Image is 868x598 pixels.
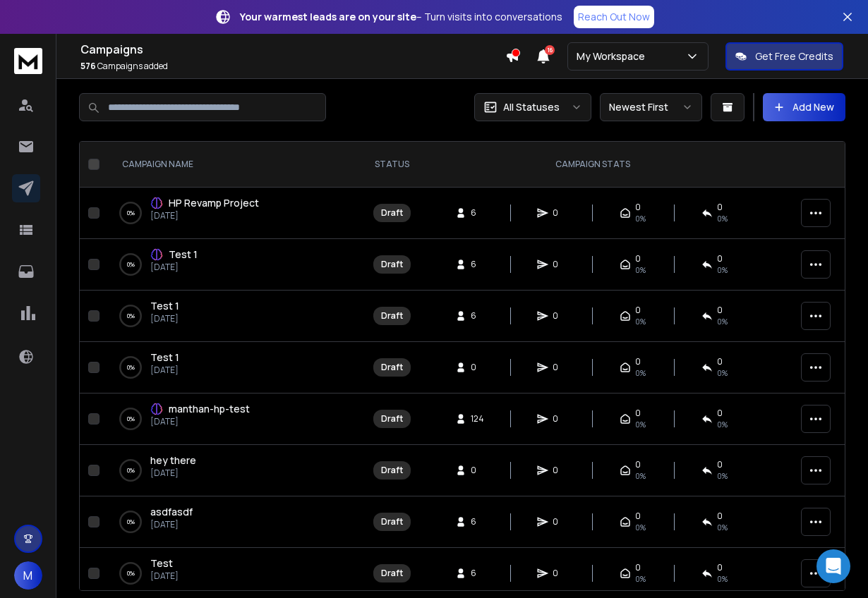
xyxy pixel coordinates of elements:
div: Draft [381,465,403,476]
p: 0 % [127,566,135,580]
span: 0% [635,522,646,533]
p: – Turn visits into conversations [240,10,562,24]
div: Open Intercom Messenger [816,549,850,583]
span: 6 [471,568,485,579]
div: Draft [381,568,403,579]
span: 0 [717,305,723,316]
p: All Statuses [503,100,560,114]
td: 0%asdfasdf[DATE] [105,496,352,548]
span: 0 [635,459,641,470]
p: 0 % [127,515,135,529]
span: 0 [553,413,567,425]
a: Test [150,556,173,570]
a: manthan-hp-test [169,402,250,416]
span: 0 [635,511,641,522]
span: asdfasdf [150,505,193,518]
span: 0 [553,362,567,373]
p: [DATE] [150,210,259,221]
p: 0 % [127,412,135,426]
p: My Workspace [577,49,651,63]
span: 124 [471,413,485,425]
span: 0 [635,202,641,213]
span: 0 [717,459,723,470]
span: 0% [635,264,646,276]
th: CAMPAIGN NAME [105,142,352,188]
span: Test 1 [150,350,179,364]
span: 0% [635,367,646,379]
td: 0%HP Revamp Project[DATE] [105,188,352,239]
span: 0 [717,202,723,213]
span: 0 [553,465,567,476]
span: 0 [553,259,567,270]
span: 0 [717,253,723,264]
span: 0 [553,568,567,579]
p: [DATE] [150,365,179,376]
span: Test [150,556,173,570]
p: [DATE] [150,416,250,427]
span: 0% [635,213,646,224]
span: 0 [717,408,723,419]
button: M [14,561,42,590]
p: Campaigns added [80,61,505,72]
span: HP Revamp Project [169,196,259,209]
span: 0% [635,573,646,585]
span: 0 [717,356,723,367]
span: 0 [635,253,641,264]
span: 0% [635,470,646,482]
a: Reach Out Now [574,6,654,28]
span: hey there [150,453,196,467]
a: hey there [150,453,196,468]
span: 0% [635,316,646,327]
div: Draft [381,516,403,527]
p: Get Free Credits [755,49,833,63]
a: Test 1 [150,299,179,313]
span: 0% [717,264,728,276]
span: 0% [717,419,728,430]
td: 0%hey there[DATE] [105,445,352,496]
p: 0 % [127,463,135,477]
div: Draft [381,207,403,219]
th: CAMPAIGN STATS [432,142,753,188]
span: 0 [635,562,641,573]
h1: Campaigns [80,41,505,58]
span: 0% [717,470,728,482]
p: 0 % [127,206,135,220]
span: Test 1 [150,299,179,312]
span: 0 [635,408,641,419]
td: 0%manthan-hp-test[DATE] [105,393,352,445]
div: Draft [381,259,403,270]
span: 6 [471,207,485,219]
p: Reach Out Now [578,10,650,24]
p: 0 % [127,360,135,374]
span: 6 [471,310,485,322]
div: Draft [381,413,403,425]
p: [DATE] [150,570,179,582]
span: 0 [635,356,641,367]
p: [DATE] [150,519,193,530]
span: 0% [717,573,728,585]
p: 0 % [127,257,135,271]
p: [DATE] [150,468,196,479]
span: 0 [553,310,567,322]
button: Add New [763,93,845,121]
span: 0 [471,465,485,476]
span: 16 [545,45,555,55]
span: 6 [471,259,485,270]
span: 0% [717,316,728,327]
p: [DATE] [150,313,179,324]
td: 0%Test 1[DATE] [105,239,352,291]
th: STATUS [352,142,432,188]
div: Draft [381,310,403,322]
span: 0 [717,562,723,573]
button: Get Free Credits [725,42,843,71]
a: Test 1 [150,350,179,365]
a: Test 1 [169,248,198,262]
span: 0 [635,305,641,316]
span: 6 [471,516,485,527]
span: 0 [553,516,567,527]
a: asdfasdf [150,505,193,519]
span: 0 [553,207,567,219]
span: 0 [717,511,723,522]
